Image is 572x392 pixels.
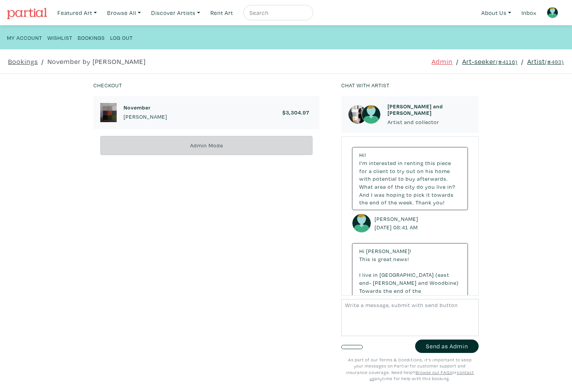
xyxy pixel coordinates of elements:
[100,103,117,122] img: phpThumb.php
[359,159,367,167] span: I'm
[425,167,433,175] span: his
[78,32,105,42] a: Bookings
[124,113,167,121] p: [PERSON_NAME]
[432,56,453,67] a: Admin
[417,167,424,175] span: on
[416,369,452,375] a: Browse our FAQs
[366,247,411,255] span: [PERSON_NAME]!
[359,167,367,175] span: for
[462,56,518,67] a: Art-seeker(#4116)
[352,214,371,233] img: avatar.png
[93,82,122,89] small: Checkout
[390,167,396,175] span: to
[425,295,433,302] span: Let
[414,191,425,198] span: pick
[286,109,309,116] span: 3,304.97
[346,357,474,382] small: As part of our Terms & Conditions, it's important to keep your messages on Partial for customer s...
[417,183,424,190] span: do
[547,7,558,18] img: avatar.png
[435,167,450,175] span: home
[375,215,420,231] small: [PERSON_NAME] [DATE] 08:41 AM
[388,103,472,116] h6: [PERSON_NAME] and [PERSON_NAME]
[388,183,393,190] span: of
[412,287,421,294] span: the
[406,167,416,175] span: out
[381,199,387,206] span: of
[359,183,373,190] span: What
[78,34,105,41] small: Bookings
[444,295,459,302] span: know
[388,199,397,206] span: the
[370,199,380,206] span: end
[359,151,366,158] span: Hi!
[7,34,42,41] small: My Account
[388,118,472,126] p: Artist and collector
[437,159,451,167] span: piece
[406,191,412,198] span: to
[54,5,100,21] a: Featured Art
[47,32,72,42] a: Wishlist
[359,287,382,294] span: Towards
[425,183,435,190] span: you
[405,287,411,294] span: of
[110,32,133,42] a: Log Out
[415,295,423,302] span: up.
[383,287,392,294] span: the
[282,109,313,116] a: $3,304.97
[100,136,313,155] div: Admin Mode
[378,255,392,263] span: great
[496,58,518,65] small: (#4116)
[359,175,371,182] span: with
[432,191,454,198] span: towards
[415,340,479,353] button: Send as Admin
[402,295,413,302] span: pick
[359,279,372,286] span: end-
[104,5,144,21] a: Browse All
[148,5,204,21] a: Discover Artists
[373,279,417,286] span: [PERSON_NAME]
[207,5,236,21] a: Rent Art
[447,183,455,190] span: in?
[110,34,133,41] small: Log Out
[41,56,44,67] span: /
[380,271,434,278] span: [GEOGRAPHIC_DATA]
[393,255,409,263] span: news!
[375,183,386,190] span: area
[362,271,372,278] span: live
[8,56,38,67] a: Bookings
[249,8,306,18] input: Search
[426,191,430,198] span: it
[373,175,397,182] span: potential
[381,295,391,302] span: fine
[362,105,381,124] img: avatar.png
[406,175,416,182] span: buy
[545,58,564,65] small: (#493)
[398,175,404,182] span: to
[433,199,445,206] span: you!
[397,167,405,175] span: try
[370,369,474,382] a: contact us
[359,247,365,255] span: Hi
[359,191,370,198] span: And
[418,279,428,286] span: and
[124,104,167,121] a: November [PERSON_NAME]
[373,167,388,175] span: client
[478,5,515,21] a: About Us
[47,34,72,41] small: Wishlist
[124,104,167,111] h6: November
[393,295,401,302] span: for
[371,191,373,198] span: I
[282,109,309,116] h6: $
[47,56,146,67] a: November by [PERSON_NAME]
[369,159,396,167] span: interested
[405,183,415,190] span: city
[373,271,378,278] span: in
[341,82,389,89] small: Chat with artist
[348,105,367,124] img: phpThumb.php
[359,255,370,263] span: This
[430,279,459,286] span: Woodbine)
[435,295,443,302] span: me
[374,191,385,198] span: was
